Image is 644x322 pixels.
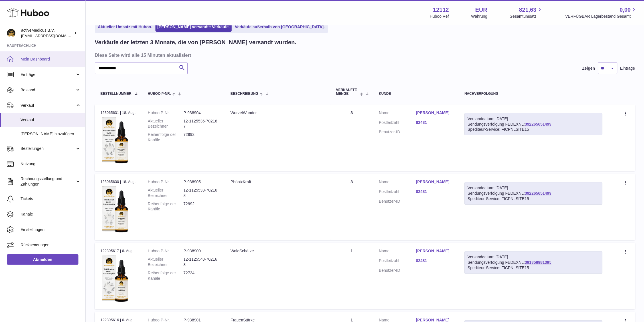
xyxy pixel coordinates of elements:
[379,92,453,96] div: Kunde
[582,66,595,71] label: Zeigen
[509,6,543,19] a: 821,63 Gesamtumsatz
[21,28,72,39] div: activeMedicus B.V.
[379,189,416,196] dt: Postleitzahl
[464,251,602,274] div: Sendungsverfolgung FEDEXNL:
[330,174,373,240] td: 3
[525,191,551,196] a: 392265651499
[7,254,78,265] a: Abmelden
[148,248,183,254] dt: Huboo P-Nr.
[100,186,129,233] img: 121121705937416.png
[519,6,536,14] span: 821,63
[183,188,219,198] dd: 12-1125533-702168
[464,113,602,136] div: Sendungsverfolgung FEDEXNL:
[379,248,416,255] dt: Name
[416,179,453,185] a: [PERSON_NAME]
[619,6,631,14] span: 0,00
[467,116,599,122] div: Versanddatum: [DATE]
[620,66,635,71] span: Einträge
[416,248,453,254] a: [PERSON_NAME]
[467,254,599,260] div: Versanddatum: [DATE]
[467,196,599,202] div: Spediteur-Service: FICPNLSITE15
[21,161,81,167] span: Nutzung
[565,6,637,19] a: 0,00 VERFÜGBAR Lagerbestand Gesamt
[100,92,131,96] span: Bestellnummer
[21,87,75,93] span: Bestand
[7,29,15,37] img: info@activemedicus.com
[21,117,81,123] span: Verkauf
[379,110,416,117] dt: Name
[565,14,637,19] span: VERFÜGBAR Lagerbestand Gesamt
[416,189,453,194] a: 82481
[230,179,325,185] div: PhönixKraft
[230,92,258,96] span: Beschreibung
[100,117,129,164] img: 121121705937457.png
[467,127,599,132] div: Spediteur-Service: FICPNLSITE15
[148,132,183,143] dt: Reihenfolge der Kanäle
[148,270,183,281] dt: Reihenfolge der Kanäle
[230,248,325,254] div: WaldSchätze
[148,110,183,116] dt: Huboo P-Nr.
[464,182,602,205] div: Sendungsverfolgung FEDEXNL:
[96,22,154,32] a: Aktueller Umsatz mit Huboo.
[433,6,449,14] strong: 12112
[471,14,487,19] div: Währung
[148,179,183,185] dt: Huboo P-Nr.
[21,227,81,232] span: Einstellungen
[100,179,136,184] div: 123065630 | 18. Aug.
[21,212,81,217] span: Kanäle
[525,122,551,126] a: 392265651499
[467,185,599,191] div: Versanddatum: [DATE]
[416,120,453,125] a: 82481
[379,179,416,186] dt: Name
[467,265,599,271] div: Spediteur-Service: FICPNLSITE15
[379,120,416,127] dt: Postleitzahl
[183,110,219,116] dd: P-938904
[379,199,416,204] dt: Benutzer-ID
[21,72,75,77] span: Einträge
[148,92,171,96] span: Huboo P-Nr.
[379,258,416,265] dt: Postleitzahl
[148,257,183,267] dt: Aktueller Bezeichner
[183,201,219,212] dd: 72992
[21,146,75,151] span: Bestellungen
[183,257,219,267] dd: 12-1125548-702163
[155,22,232,32] a: [PERSON_NAME] versandte Verkäufe.
[475,6,487,14] strong: EUR
[21,33,84,38] span: [EMAIL_ADDRESS][DOMAIN_NAME]
[21,131,81,137] span: [PERSON_NAME] hinzufügen.
[183,118,219,129] dd: 12-1125536-702167
[95,52,633,58] h3: Diese Seite wird alle 15 Minuten aktualisiert
[148,118,183,129] dt: Aktueller Bezeichner
[21,196,81,202] span: Tickets
[379,268,416,273] dt: Benutzer-ID
[21,242,81,248] span: Rücksendungen
[464,92,602,96] div: Nachverfolgung
[525,260,551,265] a: 391858981395
[183,248,219,254] dd: P-938900
[95,39,296,46] h2: Verkäufe der letzten 3 Monate, die von [PERSON_NAME] versandt wurden.
[100,110,136,115] div: 123065631 | 18. Aug.
[21,103,75,108] span: Verkauf
[148,188,183,198] dt: Aktueller Bezeichner
[233,22,327,32] a: Verkäufe außerhalb von [GEOGRAPHIC_DATA].
[336,88,359,96] span: Verkaufte Menge
[21,57,81,62] span: Mein Dashboard
[100,255,129,302] img: 121121705937511.png
[379,129,416,135] dt: Benutzer-ID
[416,258,453,263] a: 82481
[21,176,75,187] span: Rechnungsstellung und Zahlungen
[183,270,219,281] dd: 72734
[509,14,543,19] span: Gesamtumsatz
[183,132,219,143] dd: 72992
[430,14,449,19] div: Huboo Ref
[100,248,136,253] div: 122395617 | 6. Aug.
[330,243,373,309] td: 1
[230,110,325,116] div: WurzelWunder
[416,110,453,116] a: [PERSON_NAME]
[183,179,219,185] dd: P-938905
[148,201,183,212] dt: Reihenfolge der Kanäle
[330,104,373,171] td: 3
